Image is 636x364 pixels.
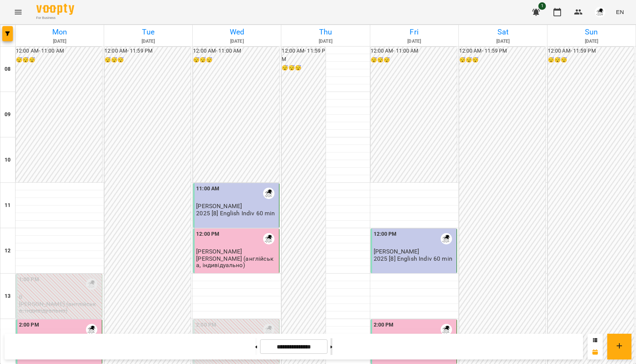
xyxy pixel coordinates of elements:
[17,38,103,45] h6: [DATE]
[595,7,605,17] img: c09839ea023d1406ff4d1d49130fd519.png
[5,292,11,300] h6: 13
[371,56,457,64] h6: 😴😴😴
[282,64,326,72] h6: 😴😴😴
[5,156,11,164] h6: 10
[196,255,277,269] p: [PERSON_NAME] (англійська, індивідуально)
[5,65,11,73] h6: 08
[104,47,191,55] h6: 12:00 AM - 11:59 PM
[196,230,219,238] label: 12:00 PM
[19,294,100,300] p: 0
[460,38,546,45] h6: [DATE]
[196,210,275,216] p: 2025 [8] English Indiv 60 min
[459,47,546,55] h6: 12:00 AM - 11:59 PM
[441,233,452,244] img: Целуйко Анастасія (а)
[371,47,457,55] h6: 12:00 AM - 11:00 AM
[549,26,634,38] h6: Sun
[86,278,97,290] img: Целуйко Анастасія (а)
[19,301,100,314] p: [PERSON_NAME] (англійська, індивідуально)
[371,38,457,45] h6: [DATE]
[548,56,634,64] h6: 😴😴😴
[282,26,368,38] h6: Thu
[104,56,191,64] h6: 😴😴😴
[5,247,11,255] h6: 12
[105,26,191,38] h6: Tue
[196,202,242,210] span: [PERSON_NAME]
[613,5,627,19] button: EN
[374,230,397,238] label: 12:00 PM
[36,16,74,20] span: For Business
[16,56,102,64] h6: 😴😴😴
[5,110,11,119] h6: 09
[16,47,102,55] h6: 12:00 AM - 11:00 AM
[371,26,457,38] h6: Fri
[374,321,394,329] label: 2:00 PM
[374,248,419,255] span: [PERSON_NAME]
[9,3,27,21] button: Menu
[196,185,219,193] label: 11:00 AM
[548,47,634,55] h6: 12:00 AM - 11:59 PM
[549,38,634,45] h6: [DATE]
[263,233,274,244] img: Целуйко Анастасія (а)
[282,47,326,63] h6: 12:00 AM - 11:59 PM
[263,188,274,199] img: Целуйко Анастасія (а)
[196,321,216,329] label: 2:00 PM
[460,26,546,38] h6: Sat
[538,2,546,10] span: 1
[86,324,97,335] img: Целуйко Анастасія (а)
[194,38,280,45] h6: [DATE]
[459,56,546,64] h6: 😴😴😴
[105,38,191,45] h6: [DATE]
[193,47,279,55] h6: 12:00 AM - 11:00 AM
[194,26,280,38] h6: Wed
[282,38,368,45] h6: [DATE]
[193,56,279,64] h6: 😴😴😴
[441,324,452,335] img: Целуйко Анастасія (а)
[616,8,624,16] span: EN
[19,321,39,329] label: 2:00 PM
[36,4,74,15] img: Voopty Logo
[374,255,452,262] p: 2025 [8] English Indiv 60 min
[263,324,274,335] img: Целуйко Анастасія (а)
[17,26,103,38] h6: Mon
[196,248,242,255] span: [PERSON_NAME]
[19,275,39,284] label: 1:00 PM
[5,201,11,210] h6: 11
